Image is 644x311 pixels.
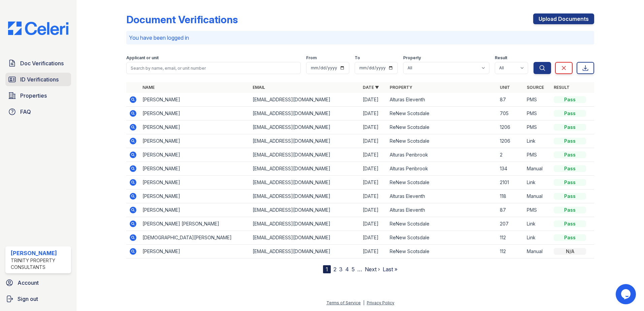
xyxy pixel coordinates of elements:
div: N/A [554,248,586,255]
span: Sign out [18,295,38,303]
td: ReNew Scotsdale [387,217,497,231]
div: Pass [554,193,586,200]
a: Name [142,85,155,90]
td: ReNew Scotsdale [387,120,497,134]
td: 1206 [497,134,524,148]
td: PMS [524,148,551,162]
td: [EMAIL_ADDRESS][DOMAIN_NAME] [250,231,360,245]
td: ReNew Scotsdale [387,134,497,148]
td: [EMAIL_ADDRESS][DOMAIN_NAME] [250,189,360,203]
div: Document Verifications [126,13,238,26]
div: | [363,300,364,305]
label: Property [403,55,421,61]
td: Link [524,231,551,245]
td: Manual [524,189,551,203]
td: [PERSON_NAME] [140,203,250,217]
td: [PERSON_NAME] [140,148,250,162]
a: Source [527,85,544,90]
label: To [355,55,360,61]
a: Result [554,85,570,90]
td: Alturas Penbrook [387,162,497,176]
span: Properties [20,92,47,100]
a: 2 [333,266,336,273]
td: [DATE] [360,162,387,176]
label: Applicant or unit [126,55,159,61]
td: Manual [524,245,551,258]
td: 2 [497,148,524,162]
a: ID Verifications [5,73,71,86]
span: … [357,265,362,273]
td: ReNew Scotsdale [387,107,497,120]
span: ID Verifications [20,75,59,83]
td: [EMAIL_ADDRESS][DOMAIN_NAME] [250,107,360,120]
td: [EMAIL_ADDRESS][DOMAIN_NAME] [250,134,360,148]
div: Pass [554,151,586,158]
input: Search by name, email, or unit number [126,62,301,74]
td: [EMAIL_ADDRESS][DOMAIN_NAME] [250,148,360,162]
div: Pass [554,110,586,117]
a: Properties [5,89,71,102]
p: You have been logged in [129,34,591,42]
td: Link [524,176,551,189]
td: [PERSON_NAME] [140,162,250,176]
td: [DATE] [360,245,387,258]
td: [EMAIL_ADDRESS][DOMAIN_NAME] [250,203,360,217]
a: Email [253,85,265,90]
td: [DATE] [360,107,387,120]
td: 207 [497,217,524,231]
td: [DATE] [360,93,387,107]
td: ReNew Scotsdale [387,176,497,189]
td: [EMAIL_ADDRESS][DOMAIN_NAME] [250,245,360,258]
td: [EMAIL_ADDRESS][DOMAIN_NAME] [250,217,360,231]
a: Terms of Service [326,300,361,305]
td: [EMAIL_ADDRESS][DOMAIN_NAME] [250,120,360,134]
td: [DATE] [360,203,387,217]
td: 2101 [497,176,524,189]
span: Account [18,279,39,287]
td: PMS [524,107,551,120]
td: [DATE] [360,189,387,203]
td: Link [524,217,551,231]
td: [DATE] [360,231,387,245]
td: Link [524,134,551,148]
iframe: chat widget [616,284,637,304]
td: 705 [497,107,524,120]
td: [PERSON_NAME] [140,93,250,107]
td: ReNew Scotsdale [387,231,497,245]
div: Pass [554,165,586,172]
td: [EMAIL_ADDRESS][DOMAIN_NAME] [250,93,360,107]
a: Next › [365,266,380,273]
td: [DATE] [360,134,387,148]
td: [PERSON_NAME] [PERSON_NAME] [140,217,250,231]
td: Alturas Eleventh [387,189,497,203]
td: [PERSON_NAME] [140,107,250,120]
div: [PERSON_NAME] [11,249,68,257]
a: FAQ [5,105,71,118]
td: [PERSON_NAME] [140,245,250,258]
a: Doc Verifications [5,57,71,70]
a: Sign out [3,292,74,306]
td: [EMAIL_ADDRESS][DOMAIN_NAME] [250,162,360,176]
div: Pass [554,234,586,241]
td: [PERSON_NAME] [140,134,250,148]
div: Pass [554,124,586,131]
td: Alturas Eleventh [387,93,497,107]
td: 87 [497,93,524,107]
td: 112 [497,245,524,258]
a: Property [390,85,412,90]
td: 87 [497,203,524,217]
a: Unit [500,85,510,90]
td: [PERSON_NAME] [140,120,250,134]
td: Manual [524,162,551,176]
div: Pass [554,220,586,227]
td: Alturas Eleventh [387,203,497,217]
img: CE_Logo_Blue-a8612792a0a2168367f1c8372b55b34899dd931a85d93a1a3d3e32e68fde9ad4.png [3,22,74,35]
a: 4 [345,266,349,273]
a: Upload Documents [533,13,594,24]
span: FAQ [20,108,31,116]
td: PMS [524,203,551,217]
td: 118 [497,189,524,203]
td: 112 [497,231,524,245]
a: Last » [383,266,397,273]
